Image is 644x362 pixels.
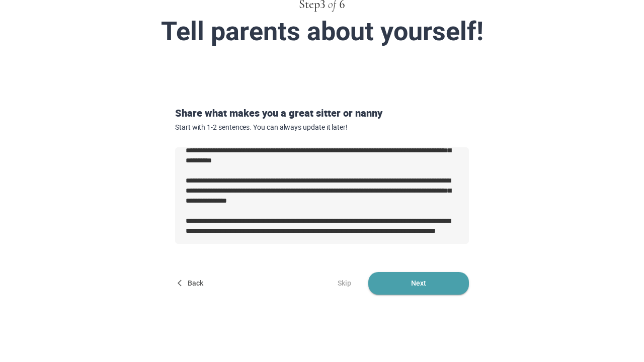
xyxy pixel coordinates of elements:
div: Share what makes you a great sitter or nanny [171,106,473,131]
button: Next [368,272,469,295]
div: Tell parents about yourself! [85,17,559,46]
button: Skip [328,272,360,295]
button: Back [175,272,207,295]
span: Start with 1-2 sentences. You can always update it later! [175,123,469,132]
